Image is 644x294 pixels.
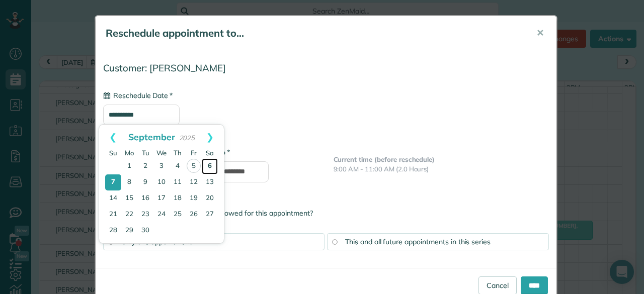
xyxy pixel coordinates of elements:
a: 5 [187,159,201,173]
a: 12 [186,174,202,190]
a: 21 [105,207,121,223]
a: 16 [137,190,153,207]
a: 29 [121,223,137,239]
a: 20 [202,190,218,207]
label: Reschedule Date [103,90,173,101]
a: 6 [202,158,218,174]
a: 2 [137,158,153,174]
span: Friday [191,149,197,157]
a: 10 [153,174,170,190]
a: 17 [153,190,170,207]
a: 11 [170,174,186,190]
span: This and all future appointments in this series [345,237,491,246]
span: September [128,131,175,142]
h5: Reschedule appointment to... [106,26,522,40]
span: Sunday [109,149,117,157]
a: 7 [105,174,121,190]
a: 22 [121,207,137,223]
input: Only this appointment [108,239,113,244]
a: 18 [170,190,186,207]
h4: Customer: [PERSON_NAME] [103,63,549,73]
span: Current Date: [DATE] [103,128,549,137]
a: 30 [137,223,153,239]
a: 13 [202,174,218,190]
span: Only this appointment [121,237,192,246]
a: 3 [153,158,170,174]
p: 9:00 AM - 11:00 AM (2.0 Hours) [334,164,549,174]
a: 8 [121,174,137,190]
label: Apply changes to [103,219,549,229]
a: 14 [105,190,121,207]
span: Thursday [174,149,182,157]
a: 26 [186,207,202,223]
a: 24 [153,207,170,223]
a: 27 [202,207,218,223]
span: Wednesday [156,149,167,157]
a: 9 [137,174,153,190]
a: Next [196,125,224,150]
input: This and all future appointments in this series [332,239,337,244]
span: ✕ [536,27,544,39]
span: Tuesday [142,149,149,157]
a: 28 [105,223,121,239]
a: 4 [170,158,186,174]
b: Current time (before reschedule) [334,155,435,163]
a: 23 [137,207,153,223]
a: 25 [170,207,186,223]
span: Monday [125,149,134,157]
a: Prev [99,125,127,150]
a: 1 [121,158,137,174]
a: 15 [121,190,137,207]
span: 2025 [179,134,195,142]
a: 19 [186,190,202,207]
span: Saturday [206,149,214,157]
